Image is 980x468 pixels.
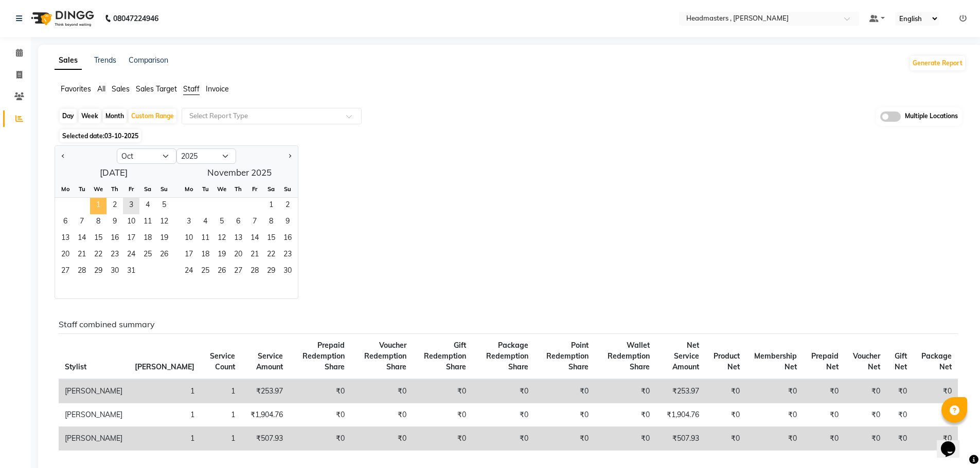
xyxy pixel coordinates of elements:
[608,341,650,371] span: Wallet Redemption Share
[246,247,263,264] div: Friday, November 21, 2025
[845,427,886,451] td: ₹0
[279,214,296,231] div: Sunday, November 9, 2025
[595,403,656,427] td: ₹0
[181,214,197,231] span: 3
[413,403,472,427] td: ₹0
[181,247,197,264] span: 17
[213,264,230,280] div: Wednesday, November 26, 2025
[74,231,90,247] span: 14
[90,264,106,280] div: Wednesday, October 29, 2025
[197,264,213,280] span: 25
[279,247,296,264] div: Sunday, November 23, 2025
[886,379,913,403] td: ₹0
[279,198,296,214] span: 2
[123,264,139,280] span: 31
[213,214,230,231] span: 5
[263,231,279,247] span: 15
[90,231,106,247] span: 15
[61,84,91,93] span: Favorites
[289,427,351,451] td: ₹0
[129,109,176,123] div: Custom Range
[59,379,129,403] td: [PERSON_NAME]
[123,198,139,214] span: 3
[853,351,880,371] span: Voucher Net
[263,231,279,247] div: Saturday, November 15, 2025
[156,247,172,264] div: Sunday, October 26, 2025
[106,231,123,247] div: Thursday, October 16, 2025
[59,403,129,427] td: [PERSON_NAME]
[413,427,472,451] td: ₹0
[937,427,970,458] iframe: chat widget
[156,231,172,247] span: 19
[123,264,139,280] div: Friday, October 31, 2025
[705,379,746,403] td: ₹0
[213,214,230,231] div: Wednesday, November 5, 2025
[263,264,279,280] div: Saturday, November 29, 2025
[246,264,263,280] div: Friday, November 28, 2025
[472,427,534,451] td: ₹0
[123,198,139,214] div: Friday, October 3, 2025
[139,181,156,197] div: Sa
[230,214,246,231] span: 6
[106,198,123,214] div: Thursday, October 2, 2025
[241,379,289,403] td: ₹253.97
[123,231,139,247] span: 17
[886,403,913,427] td: ₹0
[59,148,67,164] button: Previous month
[351,379,413,403] td: ₹0
[905,111,958,122] span: Multiple Locations
[256,351,283,371] span: Service Amount
[197,214,213,231] span: 4
[156,214,172,231] div: Sunday, October 12, 2025
[104,132,138,140] span: 03-10-2025
[139,231,156,247] span: 18
[60,129,141,142] span: Selected date:
[230,231,246,247] div: Thursday, November 13, 2025
[472,403,534,427] td: ₹0
[129,403,201,427] td: 1
[74,264,90,280] div: Tuesday, October 28, 2025
[129,379,201,403] td: 1
[241,427,289,451] td: ₹507.93
[213,247,230,264] div: Wednesday, November 19, 2025
[57,264,74,280] span: 27
[246,231,263,247] div: Friday, November 14, 2025
[94,55,116,65] a: Trends
[106,264,123,280] span: 30
[139,231,156,247] div: Saturday, October 18, 2025
[90,181,106,197] div: We
[139,247,156,264] div: Saturday, October 25, 2025
[230,264,246,280] div: Thursday, November 27, 2025
[123,247,139,264] span: 24
[289,379,351,403] td: ₹0
[263,181,279,197] div: Sa
[803,379,845,403] td: ₹0
[263,214,279,231] span: 8
[213,231,230,247] div: Wednesday, November 12, 2025
[74,264,90,280] span: 28
[656,427,706,451] td: ₹507.93
[201,403,241,427] td: 1
[714,351,740,371] span: Product Net
[90,264,106,280] span: 29
[845,379,886,403] td: ₹0
[279,231,296,247] div: Sunday, November 16, 2025
[241,403,289,427] td: ₹1,904.76
[197,231,213,247] span: 11
[230,264,246,280] span: 27
[57,214,74,231] div: Monday, October 6, 2025
[263,247,279,264] div: Saturday, November 22, 2025
[263,198,279,214] div: Saturday, November 1, 2025
[74,247,90,264] div: Tuesday, October 21, 2025
[595,427,656,451] td: ₹0
[351,403,413,427] td: ₹0
[845,403,886,427] td: ₹0
[246,214,263,231] span: 7
[106,198,123,214] span: 2
[117,148,176,164] select: Select month
[106,214,123,231] span: 9
[90,247,106,264] span: 22
[57,247,74,264] div: Monday, October 20, 2025
[181,181,197,197] div: Mo
[106,247,123,264] span: 23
